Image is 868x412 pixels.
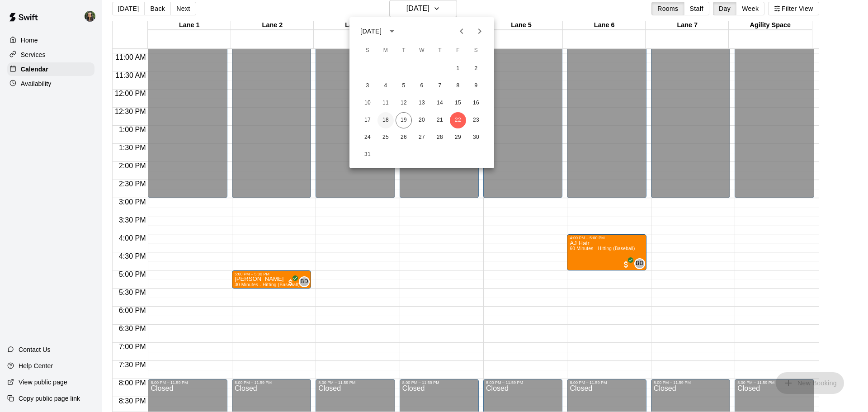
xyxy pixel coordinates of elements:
[396,112,412,128] button: 19
[359,147,376,163] button: 31
[453,22,471,40] button: Previous month
[377,112,394,128] button: 18
[450,95,466,111] button: 15
[377,129,394,146] button: 25
[396,129,412,146] button: 26
[432,95,448,111] button: 14
[450,42,466,60] span: Friday
[414,129,430,146] button: 27
[432,42,448,60] span: Thursday
[359,42,376,60] span: Sunday
[471,22,489,40] button: Next month
[377,78,394,94] button: 4
[396,42,412,60] span: Tuesday
[377,42,394,60] span: Monday
[359,95,376,111] button: 10
[414,78,430,94] button: 6
[360,27,382,36] div: [DATE]
[384,24,400,39] button: calendar view is open, switch to year view
[432,112,448,128] button: 21
[468,95,484,111] button: 16
[414,95,430,111] button: 13
[414,112,430,128] button: 20
[359,78,376,94] button: 3
[414,42,430,60] span: Wednesday
[468,129,484,146] button: 30
[468,61,484,77] button: 2
[396,95,412,111] button: 12
[396,78,412,94] button: 5
[450,78,466,94] button: 8
[468,42,484,60] span: Saturday
[359,129,376,146] button: 24
[377,95,394,111] button: 11
[468,78,484,94] button: 9
[450,129,466,146] button: 29
[359,112,376,128] button: 17
[450,61,466,77] button: 1
[468,112,484,128] button: 23
[450,112,466,128] button: 22
[432,129,448,146] button: 28
[432,78,448,94] button: 7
